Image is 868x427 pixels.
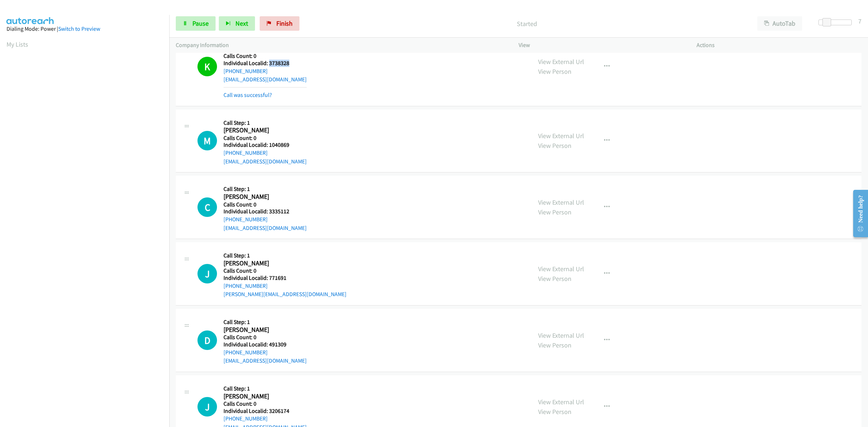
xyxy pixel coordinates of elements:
[224,407,307,415] h5: Individual Localid: 3206174
[7,40,28,48] a: My Lists
[224,149,268,156] a: [PHONE_NUMBER]
[224,76,307,83] a: [EMAIL_ADDRESS][DOMAIN_NAME]
[197,330,217,350] div: The call is yet to be attempted
[538,208,571,216] a: View Person
[176,41,506,50] p: Company Information
[197,397,217,417] div: The call is yet to be attempted
[538,331,584,340] a: View External Url
[224,392,299,401] h2: [PERSON_NAME]
[276,19,293,27] span: Finish
[224,357,307,364] a: [EMAIL_ADDRESS][DOMAIN_NAME]
[224,259,299,268] h2: [PERSON_NAME]
[538,265,584,273] a: View External Url
[224,349,268,356] a: [PHONE_NUMBER]
[7,25,163,33] div: Dialing Mode: Power |
[197,397,217,417] h1: J
[538,67,571,76] a: View Person
[224,134,307,142] h5: Calls Count: 0
[697,41,861,50] p: Actions
[224,252,346,259] h5: Call Step: 1
[197,197,217,217] h1: C
[260,16,299,31] a: Finish
[538,141,571,150] a: View Person
[224,291,346,298] a: [PERSON_NAME][EMAIL_ADDRESS][DOMAIN_NAME]
[224,400,307,407] h5: Calls Count: 0
[309,19,744,29] p: Started
[197,197,217,217] div: The call is yet to be attempted
[224,126,299,134] h2: [PERSON_NAME]
[224,415,268,422] a: [PHONE_NUMBER]
[224,319,307,326] h5: Call Step: 1
[538,57,584,66] a: View External Url
[538,132,584,140] a: View External Url
[219,16,255,31] button: Next
[224,91,272,98] a: Call was successful?
[224,185,307,193] h5: Call Step: 1
[192,19,209,27] span: Pause
[197,131,217,150] div: The call is yet to be attempted
[224,201,307,208] h5: Calls Count: 0
[538,341,571,349] a: View Person
[538,274,571,283] a: View Person
[224,385,307,392] h5: Call Step: 1
[538,198,584,206] a: View External Url
[224,208,307,215] h5: Individual Localid: 3335112
[538,407,571,416] a: View Person
[197,264,217,283] h1: J
[224,326,299,334] h2: [PERSON_NAME]
[224,225,307,231] a: [EMAIL_ADDRESS][DOMAIN_NAME]
[176,16,216,31] a: Pause
[224,282,268,289] a: [PHONE_NUMBER]
[197,264,217,283] div: The call is yet to be attempted
[224,341,307,348] h5: Individual Localid: 491309
[58,25,100,32] a: Switch to Preview
[197,330,217,350] h1: D
[197,57,217,76] h1: K
[224,141,307,149] h5: Individual Localid: 1040869
[847,185,868,242] iframe: Resource Center
[235,19,248,27] span: Next
[224,193,299,201] h2: [PERSON_NAME]
[7,56,169,399] iframe: Dialpad
[224,158,307,165] a: [EMAIL_ADDRESS][DOMAIN_NAME]
[858,16,861,26] div: 7
[197,131,217,150] h1: M
[224,216,268,223] a: [PHONE_NUMBER]
[224,274,346,282] h5: Individual Localid: 771691
[224,60,307,67] h5: Individual Localid: 3738328
[224,119,307,127] h5: Call Step: 1
[538,398,584,406] a: View External Url
[224,52,307,60] h5: Calls Count: 0
[224,267,346,274] h5: Calls Count: 0
[519,41,684,50] p: View
[224,68,268,74] a: [PHONE_NUMBER]
[224,334,307,341] h5: Calls Count: 0
[757,16,802,31] button: AutoTab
